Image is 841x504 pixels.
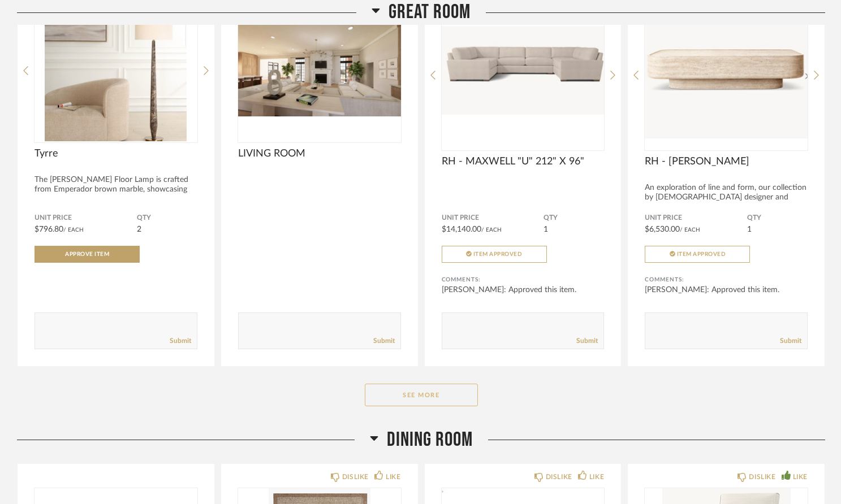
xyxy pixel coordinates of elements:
[386,471,400,483] div: LIKE
[442,284,605,296] div: [PERSON_NAME]: Approved this item.
[780,336,801,346] a: Submit
[473,251,523,257] span: Item Approved
[442,225,481,233] span: $14,140.00
[645,155,808,168] span: RH - [PERSON_NAME]
[645,225,680,233] span: $6,530.00
[645,274,808,285] div: Comments:
[34,214,137,223] span: Unit Price
[645,246,750,263] button: Item Approved
[677,251,726,257] span: Item Approved
[137,214,197,223] span: QTY
[34,225,63,233] span: $796.80
[793,471,808,483] div: LIKE
[544,225,548,233] span: 1
[34,175,197,204] div: The [PERSON_NAME] Floor Lamp is crafted from Emperador brown marble, showcasing sharp ...
[645,284,808,296] div: [PERSON_NAME]: Approved this item.
[747,214,808,223] span: QTY
[373,336,395,346] a: Submit
[137,225,141,233] span: 2
[749,471,775,483] div: DISLIKE
[34,147,197,160] span: Tyrre
[34,246,140,263] button: Approve Item
[170,336,191,346] a: Submit
[645,214,747,223] span: Unit Price
[442,274,605,285] div: Comments:
[680,227,700,233] span: / Each
[238,147,401,160] span: LIVING ROOM
[63,227,84,233] span: / Each
[442,246,547,263] button: Item Approved
[747,225,752,233] span: 1
[442,155,605,168] span: RH - MAXWELL "U" 212" X 96"
[365,384,478,406] button: See More
[576,336,598,346] a: Submit
[481,227,502,233] span: / Each
[387,428,473,452] span: Dining Room
[546,471,572,483] div: DISLIKE
[645,183,808,212] div: An exploration of line and form, our collection by [DEMOGRAPHIC_DATA] designer and architect [PER...
[442,214,544,223] span: Unit Price
[589,471,604,483] div: LIKE
[65,251,109,257] span: Approve Item
[544,214,604,223] span: QTY
[342,471,369,483] div: DISLIKE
